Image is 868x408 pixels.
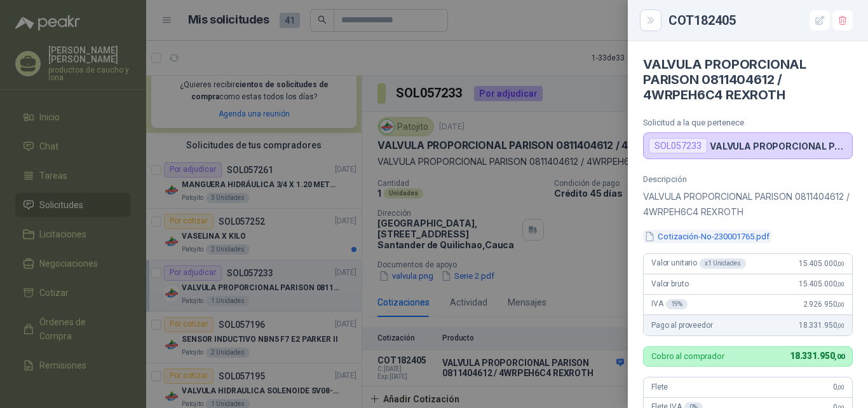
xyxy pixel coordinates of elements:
[643,57,853,102] h4: VALVULA PROPORCIONAL PARISON 0811404612 / 4WRPEH6C4 REXROTH
[666,299,688,309] div: 19 %
[799,321,844,330] span: 18.331.950
[837,281,844,288] span: ,00
[651,383,668,391] span: Flete
[799,259,844,268] span: 15.405.000
[651,352,724,360] p: Cobro al comprador
[643,13,658,28] button: Close
[651,279,688,288] span: Valor bruto
[837,260,844,267] span: ,00
[651,258,746,269] span: Valor unitario
[790,351,844,361] span: 18.331.950
[651,299,688,309] span: IVA
[837,322,844,329] span: ,00
[837,301,844,308] span: ,00
[700,258,746,269] div: x 1 Unidades
[710,141,847,151] p: VALVULA PROPORCIONAL PARISON 0811404612 / 4WRPEH6C4 REXROTH
[799,279,844,288] span: 15.405.000
[837,384,844,391] span: ,00
[803,300,844,309] span: 2.926.950
[834,353,844,361] span: ,00
[651,321,713,330] span: Pago al proveedor
[833,383,844,391] span: 0
[643,189,853,220] p: VALVULA PROPORCIONAL PARISON 0811404612 / 4WRPEH6C4 REXROTH
[643,230,771,243] button: Cotización-No-230001765.pdf
[649,138,707,153] div: SOL057233
[643,174,853,184] p: Descripción
[668,10,853,31] div: COT182405
[643,118,853,127] p: Solicitud a la que pertenece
